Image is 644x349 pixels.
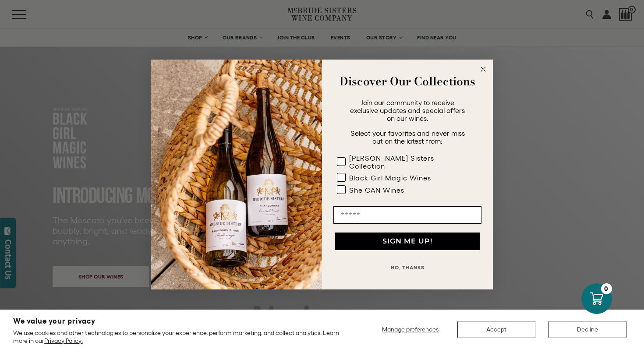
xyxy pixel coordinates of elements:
p: We use cookies and other technologies to personalize your experience, perform marketing, and coll... [13,329,346,345]
button: Close dialog [478,64,488,74]
img: 42653730-7e35-4af7-a99d-12bf478283cf.jpeg [151,60,322,289]
a: Privacy Policy. [44,337,82,344]
span: Join our community to receive exclusive updates and special offers on our wines. [350,99,465,122]
input: Email [333,206,481,224]
span: Manage preferences [382,326,439,333]
button: NO, THANKS [333,259,481,276]
button: Accept [457,321,535,338]
button: Manage preferences [377,321,444,338]
div: 0 [601,283,612,294]
span: Select your favorites and never miss out on the latest from: [350,129,465,145]
strong: Discover Our Collections [340,73,475,90]
button: Decline [548,321,626,338]
h2: We value your privacy [13,317,346,325]
div: [PERSON_NAME] Sisters Collection [349,154,464,170]
button: SIGN ME UP! [335,233,480,250]
div: She CAN Wines [349,186,404,194]
div: Black Girl Magic Wines [349,174,431,182]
